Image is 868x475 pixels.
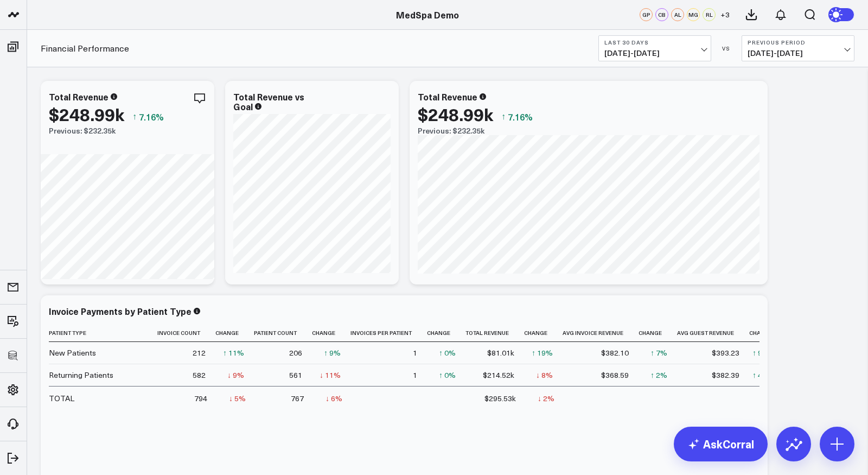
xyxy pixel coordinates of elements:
div: 582 [193,370,206,381]
div: $214.52k [483,370,514,381]
div: ↑ 7% [650,347,667,358]
div: $248.99k [49,104,124,124]
div: Total Revenue vs Goal [233,91,304,112]
div: ↑ 11% [223,347,244,358]
div: Previous: $232.35k [418,126,759,135]
div: RL [703,8,716,21]
div: ↓ 8% [536,370,553,381]
th: Change [312,324,350,342]
div: 212 [193,347,206,358]
div: 561 [289,370,302,381]
div: New Patients [49,347,96,358]
th: Change [215,324,254,342]
a: AskCorral [674,427,768,461]
div: ↑ 4% [752,370,769,381]
th: Change [749,324,779,342]
div: ↑ 0% [439,347,456,358]
span: ↑ [132,110,137,124]
th: Change [639,324,677,342]
th: Total Revenue [465,324,524,342]
div: ↓ 2% [538,393,554,404]
div: CB [655,8,668,21]
div: Total Revenue [418,91,477,103]
div: VS [717,45,736,52]
div: Total Revenue [49,91,108,103]
div: $382.39 [712,370,739,381]
div: $382.10 [601,347,629,358]
button: Previous Period[DATE]-[DATE] [742,35,854,61]
div: ↓ 11% [320,370,341,381]
span: [DATE] - [DATE] [604,49,705,58]
div: ↑ 2% [650,370,667,381]
th: Invoice Count [157,324,215,342]
th: Patient Type [49,324,157,342]
th: Avg Guest Revenue [677,324,749,342]
span: ↑ [501,110,506,124]
div: 206 [289,347,302,358]
div: 1 [413,370,417,381]
th: Avg Invoice Revenue [563,324,639,342]
div: ↑ 9% [752,347,769,358]
div: AL [671,8,684,21]
div: 767 [291,393,304,404]
div: $393.23 [712,347,739,358]
div: $248.99k [418,104,493,124]
div: $295.53k [484,393,516,404]
th: Change [524,324,563,342]
b: Previous Period [748,39,848,46]
div: TOTAL [49,393,74,404]
span: 7.16% [139,111,164,123]
span: + 3 [720,11,730,18]
div: Returning Patients [49,370,113,381]
div: $81.01k [487,347,514,358]
div: ↑ 19% [532,347,553,358]
div: Invoice Payments by Patient Type [49,305,192,317]
div: GP [640,8,653,21]
a: MedSpa Demo [396,9,459,21]
div: Previous: $232.35k [49,126,206,135]
div: 1 [413,347,417,358]
button: Last 30 Days[DATE]-[DATE] [598,35,711,61]
div: ↑ 9% [324,347,341,358]
div: ↓ 9% [227,370,244,381]
th: Patient Count [254,324,312,342]
div: ↓ 5% [229,393,246,404]
th: Change [427,324,465,342]
div: MG [687,8,700,21]
div: ↑ 0% [439,370,456,381]
div: 794 [194,393,207,404]
b: Last 30 Days [604,39,705,46]
button: +3 [718,8,731,21]
span: 7.16% [508,111,533,123]
span: [DATE] - [DATE] [748,49,848,58]
div: $368.59 [601,370,629,381]
div: ↓ 6% [325,393,342,404]
th: Invoices Per Patient [350,324,427,342]
a: Financial Performance [41,42,129,54]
